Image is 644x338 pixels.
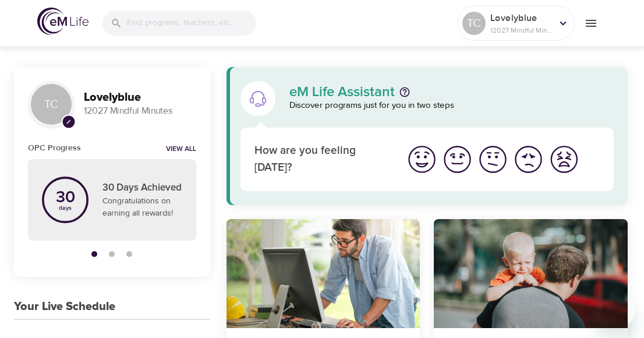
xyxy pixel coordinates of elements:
button: I'm feeling great [404,142,440,177]
button: Ten Short Everyday Mindfulness Practices [227,219,420,328]
p: 30 [56,189,75,206]
img: good [441,143,473,175]
button: I'm feeling ok [475,142,511,177]
button: I'm feeling bad [511,142,546,177]
p: Discover programs just for you in two steps [289,99,614,112]
img: logo [37,8,89,35]
p: Lovelyblue [490,11,552,25]
p: 12027 Mindful Minutes [490,25,552,36]
h6: OPC Progress [28,142,81,154]
button: I'm feeling good [440,142,475,177]
h3: Your Live Schedule [14,300,115,314]
img: eM Life Assistant [249,89,267,108]
img: worst [548,143,580,175]
img: bad [512,143,544,175]
img: ok [477,143,509,175]
h3: Lovelyblue [84,91,196,104]
p: 12027 Mindful Minutes [84,104,196,118]
iframe: Button to launch messaging window [597,291,635,329]
p: How are you feeling [DATE]? [254,143,390,176]
a: View all notifications [166,145,196,154]
button: menu [575,7,607,39]
p: days [56,206,75,210]
button: Mindful Daily [434,219,628,328]
input: Find programs, teachers, etc... [127,10,256,36]
button: I'm feeling worst [546,142,582,177]
p: 30 Days Achieved [102,181,182,196]
p: Congratulations on earning all rewards! [102,195,182,220]
div: TC [462,12,486,35]
p: eM Life Assistant [289,85,395,99]
div: TC [28,81,75,128]
img: great [406,143,438,175]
